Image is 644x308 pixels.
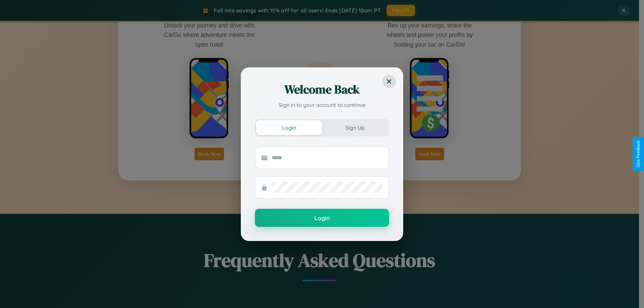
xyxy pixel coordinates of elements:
[636,140,641,168] div: Give Feedback
[322,120,388,135] button: Sign Up
[256,120,322,135] button: Login
[255,81,389,98] h2: Welcome Back
[255,209,389,227] button: Login
[255,101,389,109] p: Sign in to your account to continue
